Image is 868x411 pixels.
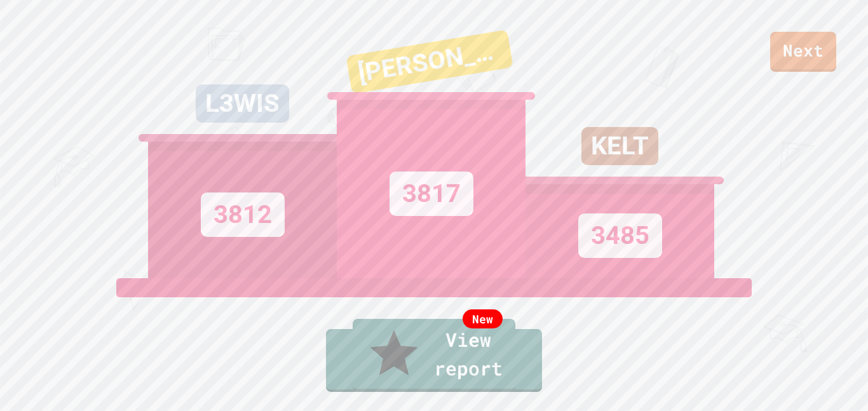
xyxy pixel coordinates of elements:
div: New [463,309,503,328]
div: 3817 [390,172,473,216]
a: Next [770,32,836,72]
div: KELT [581,127,658,165]
div: 3485 [578,213,662,258]
div: [PERSON_NAME] [346,29,513,94]
div: L3WIS [196,84,289,123]
div: 3812 [201,192,285,237]
a: View report [353,319,515,391]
